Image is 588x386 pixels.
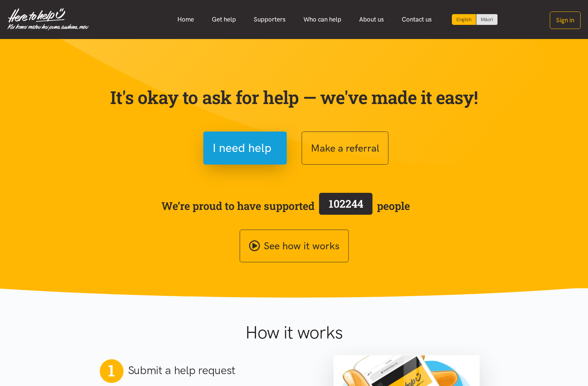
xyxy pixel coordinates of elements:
[168,12,203,27] a: Home
[245,12,295,27] a: Supporters
[203,12,245,27] a: Get help
[108,361,115,380] span: 1
[350,12,393,27] a: About us
[7,8,89,30] img: Home
[302,132,388,165] button: Make a referral
[161,191,410,220] span: We’re proud to have supported people
[452,14,476,25] div: Current language
[128,363,236,378] h2: Submit a help request
[329,197,363,211] span: 102244
[213,139,272,158] span: I need help
[452,14,498,25] div: Language toggle
[550,12,581,29] button: Sign in
[393,12,441,27] a: Contact us
[109,87,480,108] p: It's okay to ask for help — we've made it easy!
[203,132,287,165] button: I need help
[173,322,415,343] h1: How it works
[476,14,497,25] a: Switch to Te Reo Māori
[315,191,377,220] a: 102244
[295,12,350,27] a: Who can help
[240,230,349,263] a: See how it works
